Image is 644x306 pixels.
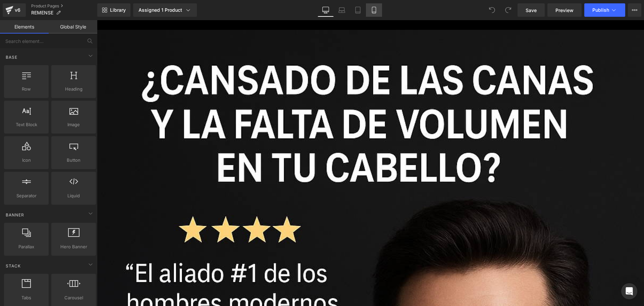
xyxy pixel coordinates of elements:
a: Laptop [334,3,350,17]
a: Global Style [49,20,97,34]
span: Hero Banner [53,243,94,250]
span: Heading [53,86,94,93]
span: Row [6,86,47,93]
span: Carousel [53,294,94,301]
a: Mobile [366,3,382,17]
a: v6 [3,3,26,17]
span: Parallax [6,243,47,250]
span: Preview [555,7,574,14]
button: Undo [485,3,499,17]
a: Preview [547,3,582,17]
span: REMENSE [31,10,53,15]
span: Library [110,7,126,13]
span: Publish [592,7,609,13]
button: Redo [501,3,515,17]
button: Publish [584,3,625,17]
div: Open Intercom Messenger [621,283,637,299]
a: Desktop [318,3,334,17]
a: Tablet [350,3,366,17]
span: Separator [6,192,47,199]
span: Stack [5,263,21,269]
span: Base [5,54,18,60]
span: Button [53,157,94,164]
span: Image [53,121,94,128]
a: Product Pages [31,3,97,9]
span: Liquid [53,192,94,199]
span: Icon [6,157,47,164]
a: New Library [97,3,130,17]
div: Assigned 1 Product [139,7,192,13]
span: Text Block [6,121,47,128]
div: v6 [13,6,22,14]
span: Save [526,7,537,14]
span: Tabs [6,294,47,301]
span: Banner [5,212,25,218]
button: More [628,3,641,17]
